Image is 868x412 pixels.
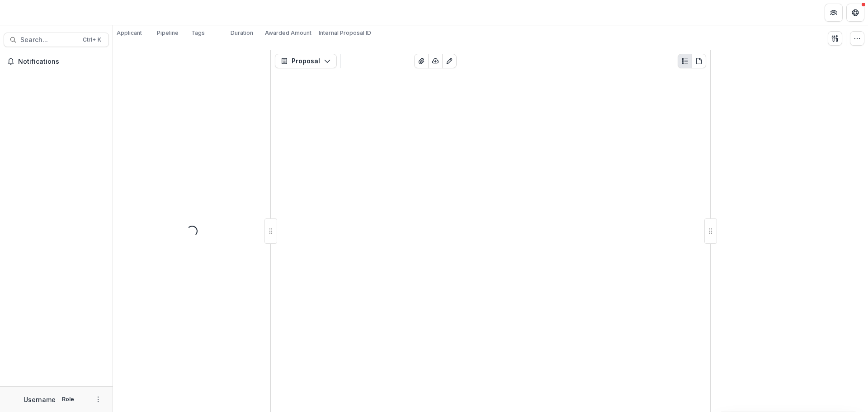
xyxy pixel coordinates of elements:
button: Plaintext view [678,54,692,68]
p: Username [24,395,56,404]
button: Notifications [4,54,109,69]
button: View Attached Files [414,54,429,68]
p: Duration [231,29,253,37]
p: Role [59,395,77,403]
p: Tags [191,29,205,37]
button: Search... [4,33,109,47]
button: Get Help [846,4,864,22]
button: Partners [825,4,843,22]
p: Awarded Amount [265,29,311,37]
div: Ctrl + K [81,35,103,45]
span: Search... [20,36,77,44]
p: Pipeline [157,29,179,37]
button: Edit as form [442,54,457,68]
button: Proposal [275,54,337,68]
button: More [93,394,104,405]
p: Internal Proposal ID [319,29,371,37]
p: Applicant [117,29,142,37]
button: PDF view [692,54,706,68]
span: Notifications [18,58,105,66]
